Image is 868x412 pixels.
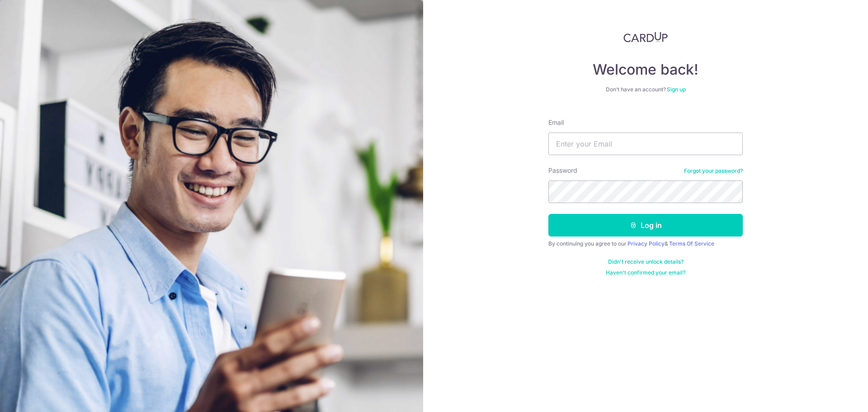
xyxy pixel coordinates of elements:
[623,32,668,43] img: CardUp Logo
[548,240,743,247] div: By continuing you agree to our &
[548,118,564,127] label: Email
[548,61,743,79] h4: Welcome back!
[548,214,743,237] button: Log in
[606,269,685,276] a: Haven't confirmed your email?
[669,240,714,247] a: Terms Of Service
[548,133,743,155] input: Enter your Email
[667,86,686,93] a: Sign up
[608,258,684,265] a: Didn't receive unlock details?
[684,167,743,175] a: Forgot your password?
[548,86,743,93] div: Don’t have an account?
[548,166,577,175] label: Password
[627,240,665,247] a: Privacy Policy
